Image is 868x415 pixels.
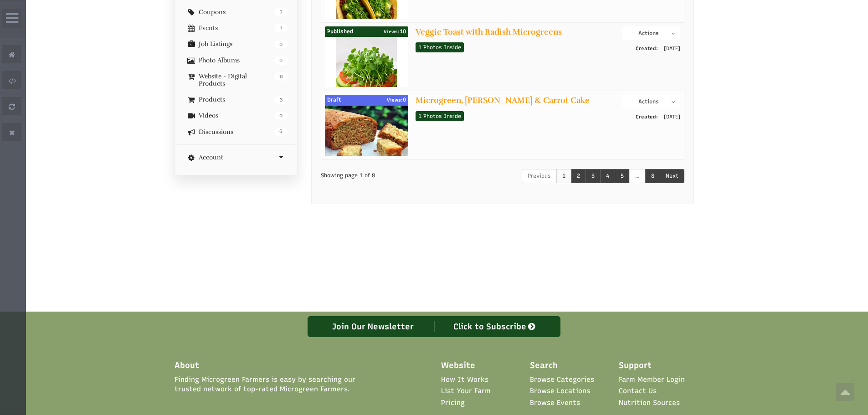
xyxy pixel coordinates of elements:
a: Account [184,154,288,161]
span: 0 [274,56,288,65]
span: 3 [274,96,288,104]
div: Click to Subscribe [434,321,556,332]
span: [DATE] [659,45,680,53]
span: Created: [636,113,658,121]
a: Browse Events [530,398,580,408]
span: 0 [274,112,288,120]
span: 7 [274,8,288,16]
a: Nutrition Sources [619,398,680,408]
span: 0 [274,40,288,48]
a: Microgreen, [PERSON_NAME] & Carrot Cake [416,95,590,105]
button: Actions [622,26,680,40]
a: 0 Photo Albums [184,57,288,64]
a: 5 [615,169,630,183]
span: About [175,360,199,372]
span: 6 [274,128,288,136]
a: 2 [571,169,586,183]
div: Draft [325,95,408,106]
a: 3 [586,169,601,183]
a: 0 Videos [184,112,288,119]
span: Finding Microgreen Farmers is easy by searching our trusted network of top-rated Microgreen Farmers. [175,375,383,395]
i: Wide Admin Panel [6,11,18,26]
a: 8 [645,169,660,183]
span: Support [619,360,652,372]
span: 1 [274,24,288,32]
a: … [629,169,646,183]
div: Join Our Newsletter [313,321,434,332]
img: e69cac971f3a70f8020b50dd06552182 [325,106,408,173]
a: 1 [556,169,571,183]
button: Actions [622,95,680,108]
img: fd8d8499b2e4daeded1559adcb6fc9f4 [336,37,397,128]
a: 7 Coupons [184,9,288,15]
a: 3 Products [184,96,288,103]
span: Website [441,360,475,372]
a: 6 Discussions [184,128,288,135]
a: Previous [522,169,557,183]
span: Views: [387,97,403,103]
span: 0 [387,95,406,105]
a: How It Works [441,375,488,384]
span: Views: [384,29,400,35]
a: 4 [600,169,615,183]
a: List Your Farm [441,386,491,396]
a: 1 Events [184,25,288,31]
a: Veggie Toast with Radish Microgreens [416,27,562,37]
a: 0 Job Listings [184,41,288,47]
a: Browse Categories [530,375,594,384]
a: Next [660,169,684,183]
span: 11 [274,72,288,81]
a: Pricing [441,398,465,408]
a: 11 Website - Digital Products [184,73,288,87]
a: Farm Member Login [619,375,685,384]
span: [DATE] [659,113,680,121]
div: Published [325,26,408,37]
span: Created: [636,45,658,53]
div: Showing page 1 of 8 [321,160,464,179]
span: 10 [384,27,406,37]
a: Contact Us [619,386,657,396]
a: Browse Locations [530,386,590,396]
span: Search [530,360,558,372]
a: Join Our Newsletter Click to Subscribe [308,316,560,337]
a: 1 Photos Inside [416,42,464,52]
a: 1 Photos Inside [416,111,464,121]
